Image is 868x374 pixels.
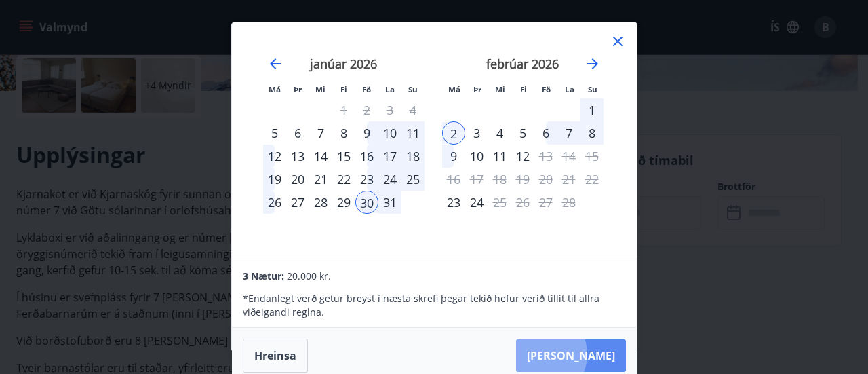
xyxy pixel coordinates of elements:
div: 18 [401,145,425,168]
td: Choose föstudagur, 23. janúar 2026 as your check-in date. It’s available. [355,168,378,191]
div: 24 [465,191,488,214]
td: Choose þriðjudagur, 13. janúar 2026 as your check-in date. It’s available. [286,145,309,168]
div: 1 [580,98,604,121]
small: Fi [340,84,347,94]
td: Choose laugardagur, 24. janúar 2026 as your check-in date. It’s available. [378,168,401,191]
div: 4 [488,121,511,145]
div: 7 [309,121,332,145]
td: Choose sunnudagur, 8. febrúar 2026 as your check-in date. It’s available. [580,121,604,145]
div: 8 [332,121,355,145]
td: Not available. fimmtudagur, 26. febrúar 2026 [511,191,534,214]
div: 27 [286,191,309,214]
div: 10 [378,121,401,145]
div: 6 [534,121,557,145]
td: Choose miðvikudagur, 7. janúar 2026 as your check-in date. It’s available. [309,121,332,145]
td: Not available. laugardagur, 28. febrúar 2026 [557,191,580,214]
small: Má [269,84,281,94]
td: Not available. sunnudagur, 15. febrúar 2026 [580,145,604,168]
td: Selected. laugardagur, 31. janúar 2026 [378,191,401,214]
td: Not available. föstudagur, 27. febrúar 2026 [534,191,557,214]
div: 11 [488,145,511,168]
div: 22 [332,168,355,191]
div: Aðeins útritun í boði [534,145,557,168]
div: 19 [263,168,286,191]
td: Not available. fimmtudagur, 1. janúar 2026 [332,98,355,121]
small: Mi [315,84,325,94]
div: Move forward to switch to the next month. [585,56,601,72]
div: 25 [401,168,425,191]
td: Selected as end date. mánudagur, 2. febrúar 2026 [442,121,465,145]
td: Choose laugardagur, 10. janúar 2026 as your check-in date. It’s available. [378,121,401,145]
td: Choose þriðjudagur, 20. janúar 2026 as your check-in date. It’s available. [286,168,309,191]
div: 17 [378,145,401,168]
td: Not available. föstudagur, 20. febrúar 2026 [534,168,557,191]
td: Choose mánudagur, 12. janúar 2026 as your check-in date. It’s available. [263,145,286,168]
td: Not available. miðvikudagur, 18. febrúar 2026 [488,168,511,191]
div: 31 [378,191,401,214]
small: La [565,84,574,94]
small: Má [448,84,460,94]
td: Choose föstudagur, 16. janúar 2026 as your check-in date. It’s available. [355,145,378,168]
td: Choose fimmtudagur, 29. janúar 2026 as your check-in date. It’s available. [332,191,355,214]
div: 16 [355,145,378,168]
small: Fö [362,84,371,94]
td: Choose þriðjudagur, 6. janúar 2026 as your check-in date. It’s available. [286,121,309,145]
strong: febrúar 2026 [486,56,559,72]
td: Choose miðvikudagur, 14. janúar 2026 as your check-in date. It’s available. [309,145,332,168]
td: Choose mánudagur, 23. febrúar 2026 as your check-in date. It’s available. [442,191,465,214]
td: Choose laugardagur, 7. febrúar 2026 as your check-in date. It’s available. [557,121,580,145]
span: 20.000 kr. [287,269,331,282]
td: Not available. laugardagur, 14. febrúar 2026 [557,145,580,168]
td: Not available. laugardagur, 3. janúar 2026 [378,98,401,121]
div: 10 [465,145,488,168]
td: Choose fimmtudagur, 12. febrúar 2026 as your check-in date. It’s available. [511,145,534,168]
div: 11 [401,121,425,145]
td: Selected as start date. föstudagur, 30. janúar 2026 [355,191,378,214]
div: Aðeins innritun í boði [442,191,465,214]
small: Þr [473,84,481,94]
td: Choose fimmtudagur, 22. janúar 2026 as your check-in date. It’s available. [332,168,355,191]
div: 9 [355,121,378,145]
td: Choose fimmtudagur, 5. febrúar 2026 as your check-in date. It’s available. [511,121,534,145]
td: Selected. sunnudagur, 1. febrúar 2026 [580,98,604,121]
td: Choose miðvikudagur, 11. febrúar 2026 as your check-in date. It’s available. [488,145,511,168]
div: 21 [309,168,332,191]
td: Choose þriðjudagur, 3. febrúar 2026 as your check-in date. It’s available. [465,121,488,145]
small: Fi [520,84,527,94]
td: Not available. þriðjudagur, 17. febrúar 2026 [465,168,488,191]
button: Hreinsa [243,339,308,373]
td: Not available. föstudagur, 2. janúar 2026 [355,98,378,121]
div: 12 [263,145,286,168]
td: Choose miðvikudagur, 4. febrúar 2026 as your check-in date. It’s available. [488,121,511,145]
td: Choose miðvikudagur, 21. janúar 2026 as your check-in date. It’s available. [309,168,332,191]
strong: janúar 2026 [310,56,377,72]
td: Choose miðvikudagur, 28. janúar 2026 as your check-in date. It’s available. [309,191,332,214]
td: Choose mánudagur, 9. febrúar 2026 as your check-in date. It’s available. [442,145,465,168]
div: 23 [355,168,378,191]
div: 12 [511,145,534,168]
div: 24 [378,168,401,191]
div: 30 [355,191,378,214]
td: Not available. sunnudagur, 22. febrúar 2026 [580,168,604,191]
td: Choose mánudagur, 19. janúar 2026 as your check-in date. It’s available. [263,168,286,191]
td: Not available. sunnudagur, 4. janúar 2026 [401,98,425,121]
div: 8 [580,121,604,145]
small: Mi [495,84,505,94]
td: Choose föstudagur, 6. febrúar 2026 as your check-in date. It’s available. [534,121,557,145]
td: Choose sunnudagur, 25. janúar 2026 as your check-in date. It’s available. [401,168,425,191]
td: Choose mánudagur, 5. janúar 2026 as your check-in date. It’s available. [263,121,286,145]
td: Choose föstudagur, 13. febrúar 2026 as your check-in date. It’s available. [534,145,557,168]
div: 13 [286,145,309,168]
td: Choose fimmtudagur, 15. janúar 2026 as your check-in date. It’s available. [332,145,355,168]
div: 3 [465,121,488,145]
td: Choose miðvikudagur, 25. febrúar 2026 as your check-in date. It’s available. [488,191,511,214]
small: Su [408,84,418,94]
td: Choose sunnudagur, 18. janúar 2026 as your check-in date. It’s available. [401,145,425,168]
small: La [385,84,395,94]
td: Choose föstudagur, 9. janúar 2026 as your check-in date. It’s available. [355,121,378,145]
td: Not available. laugardagur, 21. febrúar 2026 [557,168,580,191]
td: Not available. fimmtudagur, 19. febrúar 2026 [511,168,534,191]
div: 6 [286,121,309,145]
td: Choose sunnudagur, 11. janúar 2026 as your check-in date. It’s available. [401,121,425,145]
div: Calendar [248,39,620,244]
